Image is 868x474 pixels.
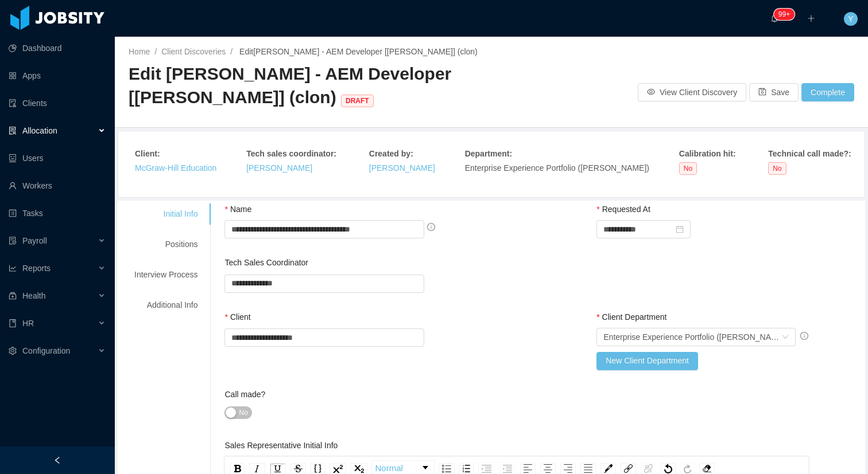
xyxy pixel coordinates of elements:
[768,149,851,158] strong: Technical call made? :
[848,12,853,26] span: Y
[22,236,47,245] span: Payroll
[22,264,51,273] span: Reports
[224,258,308,267] label: Tech Sales Coordinator
[427,223,435,231] span: info-circle
[465,149,512,158] strong: Department :
[224,220,424,238] input: Name
[768,162,786,175] span: No
[9,147,106,170] a: icon: robotUsers
[224,390,265,399] label: Call made?
[246,163,312,173] a: [PERSON_NAME]
[121,295,211,316] div: Additional Info
[602,312,667,322] span: Client Department
[774,9,795,20] sup: 431
[22,126,57,135] span: Allocation
[603,328,781,346] div: Enterprise Experience Portfolio (Pinak Barve)
[239,407,247,418] span: No
[9,347,17,355] i: icon: setting
[230,47,232,56] span: /
[129,47,150,56] a: Home
[807,14,815,22] i: icon: plus
[9,174,106,197] a: icon: userWorkers
[154,47,157,56] span: /
[679,149,736,158] strong: Calibration hit :
[135,163,216,173] a: McGraw-Hill Education
[224,205,251,214] label: Name
[121,234,211,255] div: Positions
[638,83,746,101] button: icon: eyeView Client Discovery
[9,292,17,300] i: icon: medicine-box
[161,47,226,56] a: Client Discoveries
[9,127,17,135] i: icon: solution
[121,264,211,285] div: Interview Process
[770,14,778,22] i: icon: bell
[341,95,374,107] span: DRAFT
[9,237,17,245] i: icon: file-protect
[246,149,336,158] strong: Tech sales coordinator :
[9,202,106,225] a: icon: profileTasks
[22,346,70,355] span: Configuration
[679,162,697,175] span: No
[135,149,160,158] strong: Client :
[800,332,808,340] span: info-circle
[465,163,649,173] span: Enterprise Experience Portfolio ([PERSON_NAME])
[9,319,17,327] i: icon: book
[9,264,17,272] i: icon: line-chart
[801,83,854,101] button: Complete
[253,47,478,56] a: [PERSON_NAME] - AEM Developer [[PERSON_NAME]] (clon)
[121,203,211,225] div: Initial Info
[369,149,413,158] strong: Created by :
[9,64,106,87] a: icon: appstoreApps
[129,64,451,107] span: Edit [PERSON_NAME] - AEM Developer [[PERSON_NAME]] (clon)
[237,47,478,56] span: Edit
[749,83,799,101] button: icon: saveSave
[596,205,650,214] label: Requested At
[224,441,338,450] label: Sales Representative Initial Info
[369,163,435,173] a: [PERSON_NAME]
[596,352,698,370] button: New Client Department
[224,406,251,419] button: Call made?
[9,92,106,115] a: icon: auditClients
[224,312,250,322] label: Client
[22,291,45,300] span: Health
[22,319,34,328] span: HR
[676,225,684,233] i: icon: calendar
[9,37,106,60] a: icon: pie-chartDashboard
